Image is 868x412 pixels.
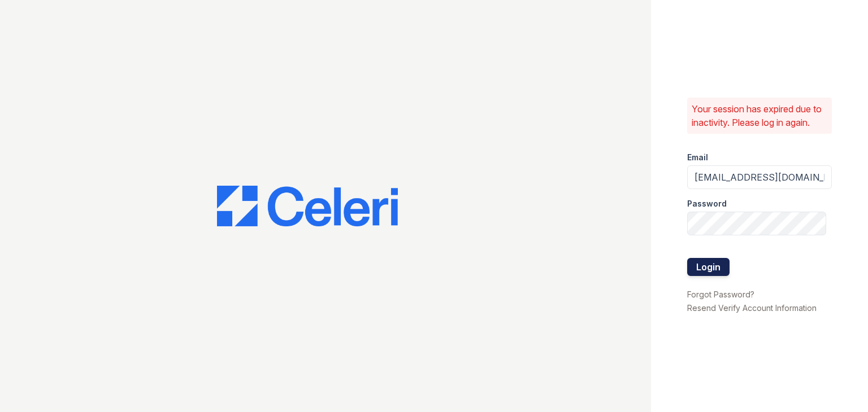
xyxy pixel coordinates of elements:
p: Your session has expired due to inactivity. Please log in again. [692,102,827,129]
a: Resend Verify Account Information [687,303,817,313]
button: Login [687,258,730,276]
a: Forgot Password? [687,290,754,299]
label: Password [687,198,727,209]
label: Email [687,152,708,163]
img: CE_Logo_Blue-a8612792a0a2168367f1c8372b55b34899dd931a85d93a1a3d3e32e68fde9ad4.png [217,186,398,226]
